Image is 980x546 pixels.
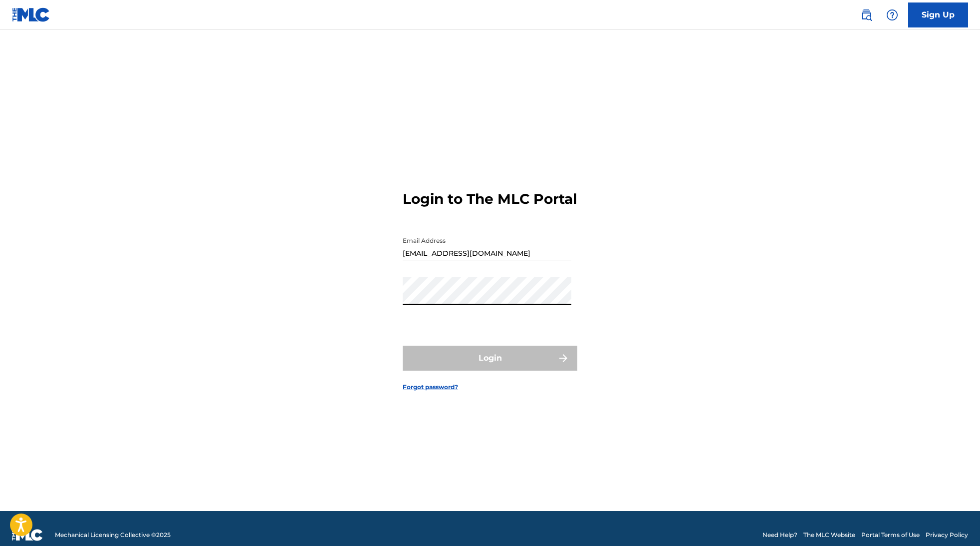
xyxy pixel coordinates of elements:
[908,2,968,27] a: Sign Up
[856,5,876,25] a: Public Search
[886,9,898,21] img: help
[55,531,171,540] span: Mechanical Licensing Collective © 2025
[861,531,920,540] a: Portal Terms of Use
[803,531,855,540] a: The MLC Website
[882,5,902,25] div: Help
[762,531,797,540] a: Need Help?
[403,383,458,392] a: Forgot password?
[403,190,577,208] h3: Login to The MLC Portal
[926,531,968,540] a: Privacy Policy
[12,529,43,541] img: logo
[12,7,50,22] img: MLC Logo
[860,9,872,21] img: search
